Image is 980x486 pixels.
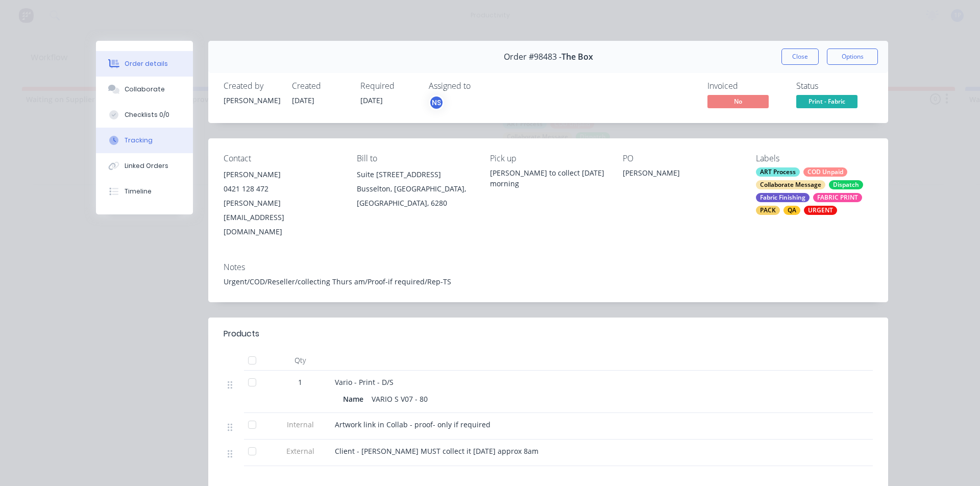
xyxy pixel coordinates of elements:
div: Busselton, [GEOGRAPHIC_DATA], [GEOGRAPHIC_DATA], 6280 [357,182,474,210]
div: Suite [STREET_ADDRESS]Busselton, [GEOGRAPHIC_DATA], [GEOGRAPHIC_DATA], 6280 [357,167,474,210]
div: Qty [269,350,331,371]
div: 0421 128 472 [224,182,340,196]
div: Order details [125,59,168,68]
div: COD Unpaid [803,167,847,177]
div: [PERSON_NAME][EMAIL_ADDRESS][DOMAIN_NAME] [224,196,340,239]
div: Pick up [490,154,607,163]
div: Suite [STREET_ADDRESS] [357,167,474,182]
span: Vario - Print - D/S [335,377,394,387]
span: Client - [PERSON_NAME] MUST collect it [DATE] approx 8am [335,446,538,456]
div: Assigned to [429,81,531,91]
span: The Box [561,52,593,62]
div: Urgent/COD/Reseller/collecting Thurs am/Proof-if required/Rep-TS [224,276,873,287]
div: Fabric Finishing [756,193,810,202]
div: ART Process [756,167,800,177]
button: Tracking [96,128,193,153]
div: Collaborate [125,85,165,94]
div: Required [360,81,416,91]
span: Print - Fabric [796,95,857,108]
button: Timeline [96,179,193,204]
div: [PERSON_NAME] [224,167,340,182]
button: Print - Fabric [796,95,857,110]
div: PACK [756,206,780,215]
div: VARIO S V07 - 80 [367,392,432,406]
div: PO [623,154,740,163]
span: Artwork link in Collab - proof- only if required [335,420,491,429]
div: Linked Orders [125,161,168,171]
span: [DATE] [292,95,314,105]
span: Order #98483 - [504,52,561,62]
div: [PERSON_NAME]0421 128 472[PERSON_NAME][EMAIL_ADDRESS][DOMAIN_NAME] [224,167,340,239]
div: QA [783,206,800,215]
button: Close [781,48,819,65]
div: Checklists 0/0 [125,110,169,119]
button: Options [827,48,878,65]
span: [DATE] [360,95,383,105]
div: Timeline [125,187,152,196]
span: No [707,95,769,108]
button: Linked Orders [96,153,193,179]
div: [PERSON_NAME] [224,95,280,106]
button: Order details [96,51,193,77]
div: Tracking [125,136,153,145]
div: [PERSON_NAME] [623,167,740,182]
span: External [274,446,327,456]
div: URGENT [804,206,837,215]
div: Created [292,81,348,91]
div: FABRIC PRINT [813,193,862,202]
div: Dispatch [829,180,863,189]
div: Bill to [357,154,474,163]
span: 1 [298,377,302,387]
div: Notes [224,262,873,272]
button: Checklists 0/0 [96,102,193,128]
div: Contact [224,154,340,163]
div: Status [796,81,873,91]
button: NS [429,95,444,110]
div: Collaborate Message [756,180,825,189]
button: Collaborate [96,77,193,102]
div: Labels [756,154,873,163]
div: Invoiced [707,81,784,91]
div: Created by [224,81,280,91]
span: Internal [274,419,327,430]
div: [PERSON_NAME] to collect [DATE] morning [490,167,607,189]
div: Products [224,328,259,340]
div: Name [343,392,367,406]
